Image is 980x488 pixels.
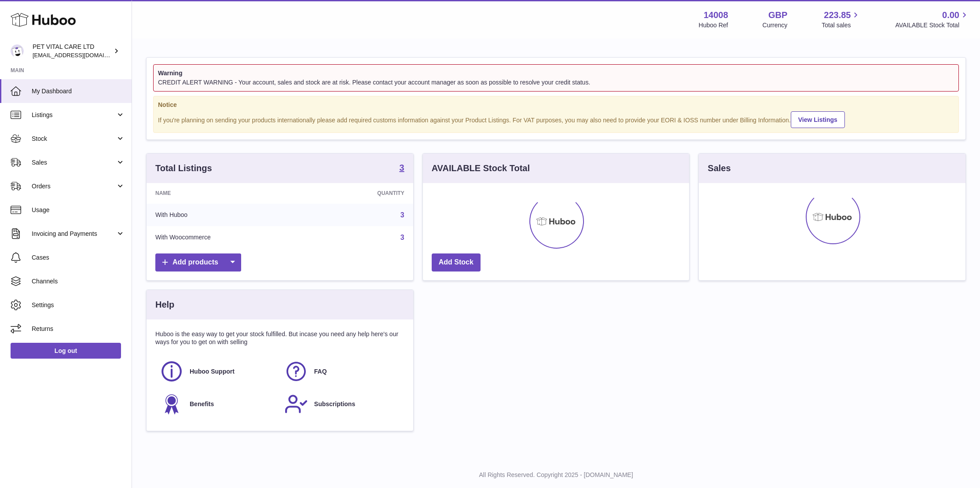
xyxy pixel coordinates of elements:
[160,360,275,383] a: Huboo Support
[32,111,116,119] span: Listings
[708,162,730,174] h3: Sales
[147,226,312,249] td: With Woocommerce
[147,204,312,227] td: With Huboo
[699,21,728,29] div: Huboo Ref
[284,392,400,416] a: Subscriptions
[160,392,275,416] a: Benefits
[158,78,954,87] div: CREDIT ALERT WARNING - Your account, sales and stock are at risk. Please contact your account man...
[432,162,530,174] h3: AVAILABLE Stock Total
[158,110,954,128] div: If you're planning on sending your products internationally please add required customs informati...
[822,21,861,29] span: Total sales
[895,21,969,29] span: AVAILABLE Stock Total
[791,111,845,128] a: View Listings
[400,163,404,174] a: 3
[822,9,861,29] a: 223.85 Total sales
[284,360,400,383] a: FAQ
[155,330,404,347] p: Huboo is the easy way to get your stock fulfilled. But incase you need any help here's our ways f...
[32,277,125,286] span: Channels
[32,87,125,95] span: My Dashboard
[32,206,125,214] span: Usage
[312,183,413,203] th: Quantity
[824,9,851,21] span: 223.85
[32,230,116,238] span: Invoicing and Payments
[158,101,954,109] strong: Notice
[32,158,116,167] span: Sales
[155,162,212,174] h3: Total Listings
[11,44,24,58] img: petvitalcare@gmail.com
[155,299,174,311] h3: Help
[32,182,116,191] span: Orders
[432,253,481,272] a: Add Stock
[147,183,312,203] th: Name
[763,21,788,29] div: Currency
[32,301,125,309] span: Settings
[704,9,728,21] strong: 14008
[314,367,327,376] span: FAQ
[32,253,125,262] span: Cases
[400,211,404,219] a: 3
[768,9,787,21] strong: GBP
[32,135,116,143] span: Stock
[139,471,973,479] p: All Rights Reserved. Copyright 2025 - [DOMAIN_NAME]
[314,400,355,408] span: Subscriptions
[33,51,129,59] span: [EMAIL_ADDRESS][DOMAIN_NAME]
[158,69,954,77] strong: Warning
[155,253,241,272] a: Add products
[895,9,969,29] a: 0.00 AVAILABLE Stock Total
[400,234,404,241] a: 3
[190,400,214,408] span: Benefits
[942,9,959,21] span: 0.00
[32,325,125,333] span: Returns
[400,163,404,172] strong: 3
[33,43,112,59] div: PET VITAL CARE LTD
[190,367,235,376] span: Huboo Support
[11,343,121,359] a: Log out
